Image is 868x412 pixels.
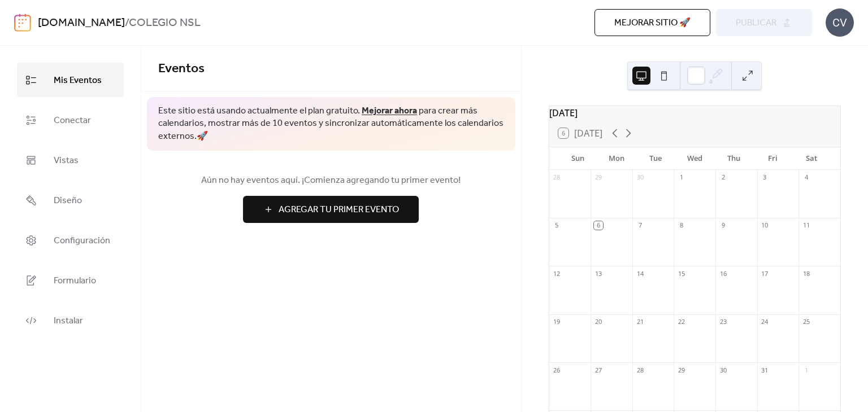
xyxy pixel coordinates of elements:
[54,152,79,169] span: Vistas
[636,366,644,374] div: 28
[594,318,602,326] div: 20
[802,221,810,230] div: 11
[243,196,419,223] button: Agregar Tu Primer Evento
[553,221,561,230] div: 5
[17,103,124,137] a: Conectar
[675,147,714,170] div: Wed
[719,173,727,182] div: 2
[158,174,504,187] span: Aún no hay eventos aquí. ¡Comienza agregando tu primer evento!
[594,269,602,278] div: 13
[54,112,91,129] span: Conectar
[792,147,831,170] div: Sat
[594,366,602,374] div: 27
[826,8,854,37] div: CV
[761,318,769,326] div: 24
[761,173,769,182] div: 3
[802,269,810,278] div: 18
[54,192,82,209] span: Diseño
[677,318,685,326] div: 22
[553,173,561,182] div: 28
[719,318,727,326] div: 23
[677,173,685,182] div: 1
[54,72,102,89] span: Mis Eventos
[636,318,644,326] div: 21
[677,366,685,374] div: 29
[719,366,727,374] div: 30
[125,12,129,34] b: /
[719,221,727,230] div: 9
[636,173,644,182] div: 30
[597,147,636,170] div: Mon
[17,263,124,297] a: Formulario
[14,14,31,32] img: logo
[549,106,840,120] div: [DATE]
[54,232,110,249] span: Configuración
[761,221,769,230] div: 10
[54,312,83,330] span: Instalar
[636,269,644,278] div: 14
[17,303,124,338] a: Instalar
[677,221,685,230] div: 8
[594,173,602,182] div: 29
[753,147,792,170] div: Fri
[129,12,201,34] b: COLEGIO NSL
[17,143,124,177] a: Vistas
[362,102,417,120] a: Mejorar ahora
[614,16,691,30] span: Mejorar sitio 🚀
[158,56,205,81] span: Eventos
[714,147,753,170] div: Thu
[761,366,769,374] div: 31
[636,221,644,230] div: 7
[553,366,561,374] div: 26
[802,318,810,326] div: 25
[677,269,685,278] div: 15
[17,63,124,97] a: Mis Eventos
[553,318,561,326] div: 19
[158,105,504,143] span: Este sitio está usando actualmente el plan gratuito. para crear más calendarios, mostrar más de 1...
[802,173,810,182] div: 4
[553,269,561,278] div: 12
[761,269,769,278] div: 17
[38,12,125,34] a: [DOMAIN_NAME]
[802,366,810,374] div: 1
[279,203,399,217] span: Agregar Tu Primer Evento
[636,147,675,170] div: Tue
[17,183,124,217] a: Diseño
[158,196,504,223] a: Agregar Tu Primer Evento
[594,221,602,230] div: 6
[54,272,96,290] span: Formulario
[719,269,727,278] div: 16
[594,9,710,36] button: Mejorar sitio 🚀
[558,147,597,170] div: Sun
[17,223,124,257] a: Configuración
